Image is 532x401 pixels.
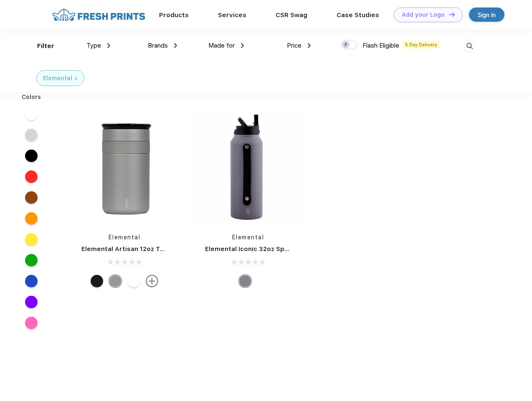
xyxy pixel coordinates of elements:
a: Elemental Artisan 12oz Tumbler [81,245,182,253]
a: Elemental [232,234,264,241]
div: Filter [37,41,54,51]
span: Price [287,42,301,49]
img: more.svg [146,275,158,287]
a: Elemental Iconic 32oz Sport Water Bottle [205,245,337,253]
div: Graphite [109,275,122,287]
span: Type [86,42,101,49]
img: func=resize&h=266 [69,114,180,225]
img: func=resize&h=266 [193,114,304,225]
div: White [127,275,140,287]
span: Flash Eligible [362,42,399,49]
a: Services [218,11,246,19]
div: Add your Logo [402,11,445,18]
span: Brands [148,42,168,49]
a: CSR Swag [276,11,307,19]
div: Matte Black [91,275,103,287]
img: dropdown.png [308,43,311,48]
img: DT [449,12,455,17]
a: Elemental [109,234,141,241]
div: Graphite [239,275,251,287]
img: fo%20logo%202.webp [50,8,148,22]
span: Made for [208,42,235,49]
span: 5 Day Delivery [403,41,440,48]
img: desktop_search.svg [463,39,476,53]
div: Elemental [43,74,72,83]
img: dropdown.png [107,43,110,48]
img: filter_cancel.svg [75,77,78,80]
a: Sign in [469,8,504,22]
a: Products [159,11,189,19]
div: Colors [15,93,48,102]
div: Sign in [478,10,496,20]
img: dropdown.png [174,43,177,48]
img: dropdown.png [241,43,244,48]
